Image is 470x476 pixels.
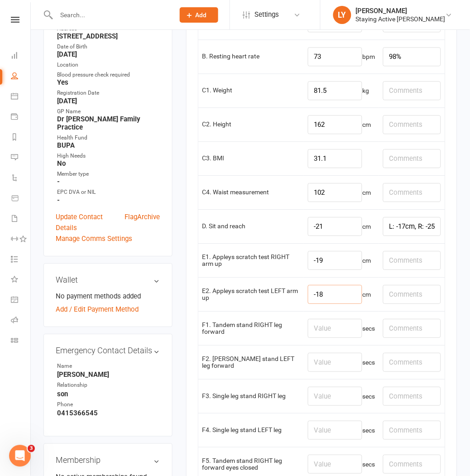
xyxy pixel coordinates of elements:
[304,379,379,413] td: secs
[308,319,362,338] input: Value
[57,370,160,379] strong: [PERSON_NAME]
[308,217,362,236] input: Value
[304,277,379,311] td: cm
[56,233,132,244] a: Manage Comms Settings
[57,390,160,398] strong: son
[308,387,362,406] input: Value
[57,134,160,142] div: Health Fund
[198,345,304,379] td: F2. [PERSON_NAME] stand LEFT leg forward
[57,362,132,370] div: Name
[57,107,160,116] div: GP Name
[57,381,132,389] div: Relationship
[125,212,138,233] a: Flag
[57,170,160,178] div: Member type
[57,32,160,40] strong: [STREET_ADDRESS]
[11,332,31,352] a: Class kiosk mode
[383,455,441,474] input: Comments
[11,107,31,128] a: Payments
[304,311,379,345] td: secs
[11,87,31,107] a: Calendar
[57,141,160,149] strong: BUPA
[198,175,304,209] td: C4. Waist measurement
[28,445,35,452] span: 3
[308,115,362,134] input: Value
[57,400,132,409] div: Phone
[57,97,160,105] strong: [DATE]
[57,50,160,58] strong: [DATE]
[308,149,362,168] input: Value
[196,11,207,19] span: Add
[304,107,379,141] td: cm
[198,209,304,243] td: D. Sit and reach
[304,73,379,107] td: kg
[57,115,160,131] strong: Dr [PERSON_NAME] Family Practice
[180,7,218,23] button: Add
[383,421,441,440] input: Comments
[57,409,160,417] strong: 0415366545
[254,5,279,25] span: Settings
[198,141,304,175] td: C3. BMI
[198,73,304,107] td: C1. Weight
[57,78,160,87] strong: Yes
[308,455,362,474] input: Value
[198,243,304,277] td: E1. Appleys scratch test RIGHT arm up
[308,251,362,270] input: Value
[9,445,31,467] iframe: Intercom live chat
[383,183,441,202] input: Comments
[11,291,31,311] a: General attendance kiosk mode
[138,212,160,233] a: Archive
[57,159,160,168] strong: No
[56,346,160,355] h3: Emergency Contact Details
[383,149,441,168] input: Comments
[304,243,379,277] td: cm
[198,379,304,413] td: F3. Single leg stand RIGHT leg
[56,212,125,233] a: Update Contact Details
[11,67,31,87] a: People
[383,251,441,270] input: Comments
[53,9,168,21] input: Search...
[304,413,379,447] td: secs
[198,107,304,141] td: C2. Height
[308,183,362,202] input: Value
[383,387,441,406] input: Comments
[383,217,441,236] input: Comments
[308,81,362,100] input: Value
[11,46,31,67] a: Dashboard
[356,7,446,15] div: [PERSON_NAME]
[57,152,160,160] div: High Needs
[198,413,304,447] td: F4. Single leg stand LEFT leg
[304,175,379,209] td: cm
[57,61,160,69] div: Location
[383,115,441,134] input: Comments
[11,311,31,332] a: Roll call kiosk mode
[308,353,362,372] input: Value
[57,89,160,97] div: Registration Date
[57,178,160,186] strong: -
[383,81,441,100] input: Comments
[356,15,446,23] div: Staying Active [PERSON_NAME]
[57,196,160,204] strong: -
[57,188,160,197] div: EPC DVA or NIL
[304,39,379,73] td: bpm
[198,39,304,73] td: B. Resting heart rate
[11,128,31,148] a: Reports
[57,43,160,51] div: Date of Birth
[11,189,31,209] a: Product Sales
[56,304,139,315] a: Add / Edit Payment Method
[383,285,441,304] input: Comments
[383,47,441,66] input: Comments
[304,209,379,243] td: cm
[333,6,351,24] div: LY
[56,275,160,284] h3: Wallet
[11,270,31,291] a: What's New
[383,353,441,372] input: Comments
[304,345,379,379] td: secs
[308,285,362,304] input: Value
[56,291,160,302] li: No payment methods added
[56,456,160,465] h3: Membership
[308,47,362,66] input: Value
[57,71,160,79] div: Blood pressure check required
[383,319,441,338] input: Comments
[198,311,304,345] td: F1. Tandem stand RIGHT leg forward
[198,277,304,311] td: E2. Appleys scratch test LEFT arm up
